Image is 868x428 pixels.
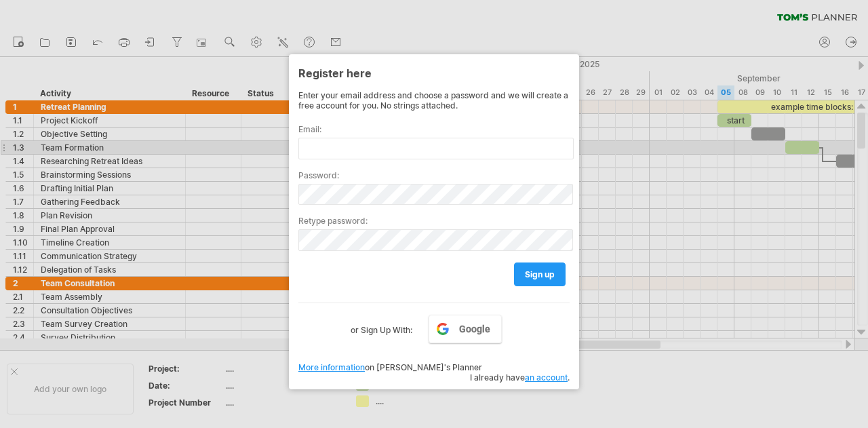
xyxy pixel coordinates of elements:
label: Retype password: [298,216,570,226]
span: Google [459,324,490,334]
span: I already have . [470,372,570,383]
label: or Sign Up With: [351,315,412,338]
span: on [PERSON_NAME]'s Planner [298,362,482,372]
span: sign up [525,269,555,279]
a: an account [525,372,568,383]
div: Enter your email address and choose a password and we will create a free account for you. No stri... [298,90,570,111]
label: Password: [298,170,570,180]
div: Register here [298,60,570,85]
a: More information [298,362,365,372]
a: Google [429,315,502,343]
a: sign up [514,262,566,286]
label: Email: [298,124,570,134]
